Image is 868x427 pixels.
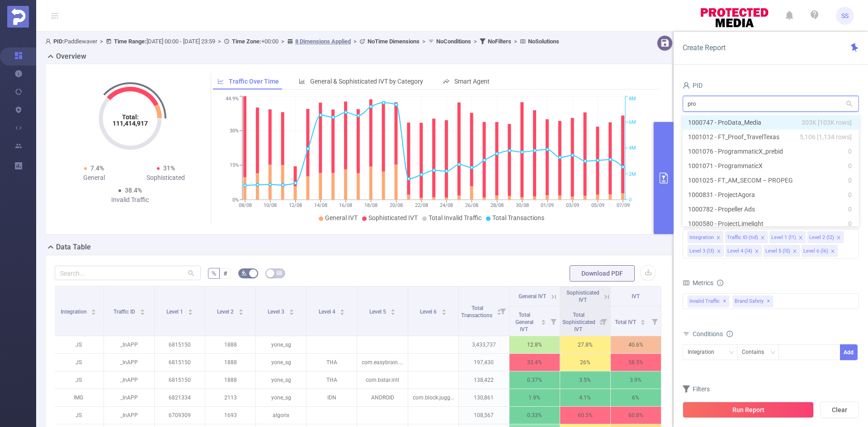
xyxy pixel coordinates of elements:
li: Integration [688,231,723,243]
i: icon: caret-up [289,308,294,310]
p: 3.5% [560,371,610,389]
li: 1000580 - ProjectLimelight [683,216,859,231]
div: Sort [289,308,294,313]
p: THA [307,371,357,389]
button: Run Report [683,402,814,418]
tspan: 28/08 [490,202,503,208]
p: yone_sg [256,354,306,371]
p: 0.37% [509,371,560,389]
i: icon: caret-down [541,321,546,324]
p: algorix [256,407,306,424]
i: icon: table [277,270,282,276]
p: 1.9% [509,389,560,406]
p: 1693 [205,407,255,424]
span: 31% [163,164,175,172]
tspan: Total: [122,113,138,121]
p: THA [307,354,357,371]
div: Level 6 (l6) [803,245,828,257]
p: 138,422 [459,371,509,389]
i: icon: bg-colors [241,270,247,276]
li: 1000831 - ProjectAgora [683,188,859,202]
i: icon: user [683,82,690,89]
i: icon: caret-down [641,321,646,324]
span: > [278,38,287,45]
li: 1000747 - ProData_Media [683,115,859,130]
tspan: 12/08 [288,202,302,208]
button: Add [840,344,858,360]
i: icon: caret-down [188,311,193,314]
span: Total Transactions [492,214,544,221]
li: Level 6 (l6) [802,245,838,257]
li: Level 3 (l3) [688,245,724,257]
span: > [351,38,359,45]
i: icon: caret-down [340,311,345,314]
li: Level 1 (l1) [769,231,806,243]
p: yone_sg [256,336,306,353]
span: Integration [61,309,88,315]
div: General [58,173,130,183]
div: Sort [390,308,396,313]
span: Traffic ID [113,309,137,315]
tspan: 24/08 [440,202,453,208]
div: Sort [541,318,546,324]
span: IVT [632,293,640,300]
p: _InAPP [104,354,154,371]
span: Level 4 [319,309,337,315]
p: IDN [307,389,357,406]
i: icon: down [770,350,776,356]
i: icon: caret-up [188,308,193,310]
span: Sophisticated IVT [566,290,599,303]
p: 6815150 [155,336,205,353]
p: 6% [611,389,661,406]
i: icon: close [716,235,721,241]
tspan: 16/08 [339,202,352,208]
tspan: 4M [629,145,636,151]
i: icon: close [793,249,797,254]
span: Level 5 [369,309,387,315]
li: Level 2 (l2) [807,231,844,243]
h2: Data Table [56,242,91,253]
p: yone_sg [256,389,306,406]
p: 6815150 [155,371,205,389]
i: icon: caret-down [289,311,294,314]
li: 1001025 - FT_AM_SECOM – PROPEG [683,173,859,188]
tspan: 18/08 [364,202,377,208]
p: 6815150 [155,354,205,371]
p: 26% [560,354,610,371]
span: Total Sophisticated IVT [562,312,595,333]
span: Level 6 [420,309,438,315]
div: Invalid Traffic [94,195,166,205]
span: SS [841,7,849,25]
span: ✕ [767,296,770,307]
div: Sort [640,318,646,324]
div: Sort [340,308,345,313]
div: Level 1 (l1) [771,232,796,244]
p: 1888 [205,371,255,389]
span: Traffic Over Time [229,78,279,85]
tspan: 2M [629,171,636,177]
button: Download PDF [570,265,635,282]
p: 58.5% [611,354,661,371]
p: 4.1% [560,389,610,406]
p: JS [53,407,104,424]
p: 60.8% [611,407,661,424]
p: 108,567 [459,407,509,424]
span: General IVT [519,293,546,300]
p: JS [53,354,104,371]
span: % [212,270,216,277]
p: 12.8% [509,336,560,353]
p: 1888 [205,336,255,353]
span: Sophisticated IVT [368,214,418,221]
p: 1888 [205,354,255,371]
span: Total Invalid Traffic [429,214,481,221]
span: > [215,38,224,45]
li: 1001012 - FT_Proof_TravelTexas [683,130,859,144]
tspan: 08/08 [238,202,251,208]
i: Filter menu [648,307,661,336]
tspan: 6M [629,119,636,125]
tspan: 30% [230,128,239,134]
i: icon: bar-chart [299,78,305,84]
i: icon: info-circle [726,331,733,337]
span: Create Report [683,43,726,52]
tspan: 14/08 [314,202,327,208]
